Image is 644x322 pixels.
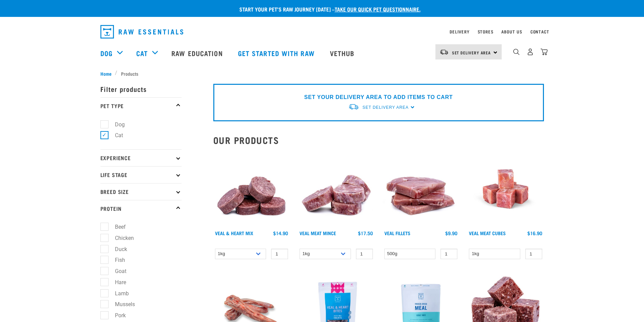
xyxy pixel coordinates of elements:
h2: Our Products [213,135,544,145]
p: Protein [100,200,182,217]
span: Home [100,70,112,77]
a: Dog [100,48,113,58]
p: SET YOUR DELIVERY AREA TO ADD ITEMS TO CART [304,93,453,101]
img: home-icon-1@2x.png [513,49,520,55]
a: Veal Fillets [384,232,410,234]
label: Fish [104,256,128,264]
img: Stack Of Raw Veal Fillets [383,151,459,227]
p: Filter products [100,80,182,97]
input: 1 [525,249,542,259]
label: Dog [104,120,127,129]
label: Hare [104,278,129,287]
a: Cat [136,48,148,58]
label: Goat [104,267,129,275]
a: Veal Meat Mince [300,232,336,234]
label: Mussels [104,300,138,308]
input: 1 [271,249,288,259]
a: Delivery [450,30,469,33]
a: Contact [530,30,549,33]
input: 1 [356,249,373,259]
a: Raw Education [165,40,231,67]
label: Lamb [104,289,132,298]
img: 1152 Veal Heart Medallions 01 [213,151,290,227]
a: take our quick pet questionnaire. [335,7,421,10]
a: Veal Meat Cubes [469,232,506,234]
span: Set Delivery Area [452,51,491,54]
p: Pet Type [100,97,182,114]
label: Cat [104,131,126,140]
a: About Us [501,30,522,33]
a: Veal & Heart Mix [215,232,253,234]
div: $14.90 [273,230,288,236]
p: Breed Size [100,183,182,200]
img: van-moving.png [439,49,449,55]
nav: dropdown navigation [95,22,549,41]
img: van-moving.png [348,103,359,110]
img: Veal Meat Cubes8454 [467,151,544,227]
label: Pork [104,311,128,320]
label: Chicken [104,234,137,242]
nav: breadcrumbs [100,70,544,77]
label: Duck [104,245,130,253]
p: Life Stage [100,166,182,183]
p: Experience [100,149,182,166]
a: Get started with Raw [231,40,323,67]
a: Home [100,70,115,77]
span: Set Delivery Area [362,105,408,110]
input: 1 [440,249,457,259]
a: Vethub [323,40,363,67]
div: $17.50 [358,230,373,236]
img: Raw Essentials Logo [100,25,183,39]
img: 1160 Veal Meat Mince Medallions 01 [298,151,375,227]
img: home-icon@2x.png [541,48,548,55]
div: $16.90 [527,230,542,236]
label: Beef [104,223,128,231]
a: Stores [478,30,494,33]
div: $9.90 [445,230,457,236]
img: user.png [527,48,534,55]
